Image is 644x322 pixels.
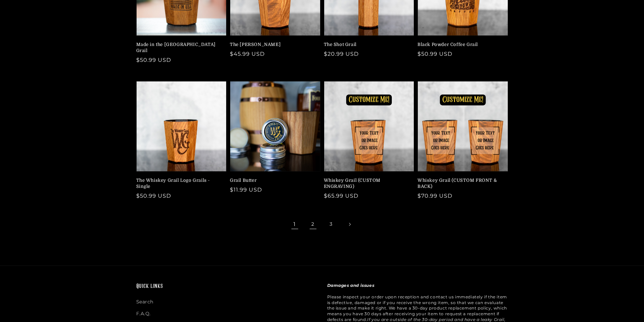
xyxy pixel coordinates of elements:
strong: Damages and issues [327,283,375,288]
a: Next page [342,217,357,232]
a: Made in the [GEOGRAPHIC_DATA] Grail [136,42,223,54]
a: The Whiskey Grail Logo Grails - Single [136,177,223,190]
a: The [PERSON_NAME] [230,42,316,48]
a: Black Powder Coffee Grail [418,42,504,48]
a: The Shot Grail [324,42,410,48]
a: Page 3 [324,217,339,232]
span: Page 1 [287,217,302,232]
nav: Pagination [136,217,508,232]
a: Whiskey Grail (CUSTOM ENGRAVING) [324,177,410,190]
a: Whiskey Grail (CUSTOM FRONT & BACK) [418,177,504,190]
a: F.A.Q. [136,308,151,320]
a: Search [136,298,154,308]
a: Page 2 [306,217,320,232]
a: Grail Butter [230,177,316,183]
h2: Quick links [136,283,317,291]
